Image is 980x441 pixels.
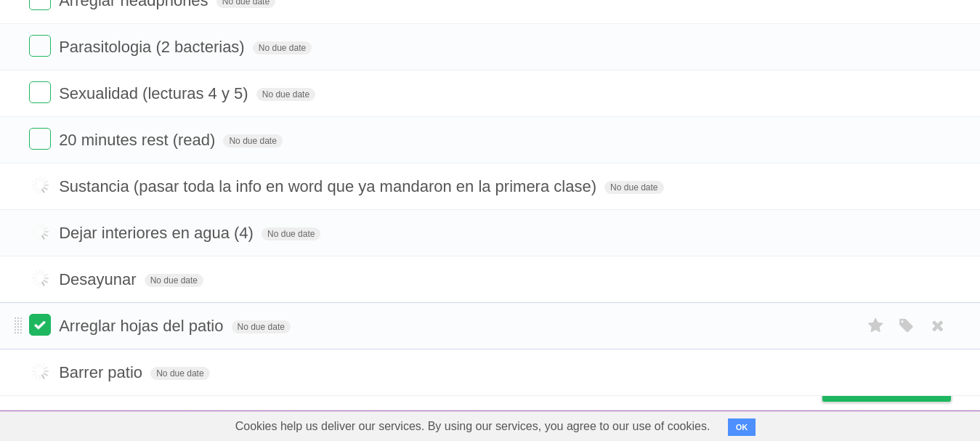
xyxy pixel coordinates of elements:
[59,84,251,102] span: Sexualidad (lecturas 4 y 5)
[29,267,51,289] label: Done
[150,367,209,380] span: No due date
[29,221,51,243] label: Done
[59,270,139,288] span: Desayunar
[604,181,663,194] span: No due date
[862,314,890,338] label: Star task
[59,38,248,56] span: Parasitologia (2 bacterias)
[59,224,257,242] span: Dejar interiores en agua (4)
[853,376,944,401] span: Buy me a coffee
[29,360,51,382] label: Done
[29,174,51,196] label: Done
[59,177,600,195] span: Sustancia (pasar toda la info en word que ya mandaron en la primera clase)
[262,227,320,240] span: No due date
[256,88,315,101] span: No due date
[29,35,51,57] label: Done
[29,81,51,103] label: Done
[223,134,282,147] span: No due date
[59,131,219,149] span: 20 minutes rest (read)
[728,418,756,436] button: OK
[145,274,203,287] span: No due date
[253,41,312,54] span: No due date
[232,320,291,333] span: No due date
[29,314,51,336] label: Done
[29,128,51,150] label: Done
[59,363,146,381] span: Barrer patio
[59,317,227,335] span: Arreglar hojas del patio
[221,412,725,441] span: Cookies help us deliver our services. By using our services, you agree to our use of cookies.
